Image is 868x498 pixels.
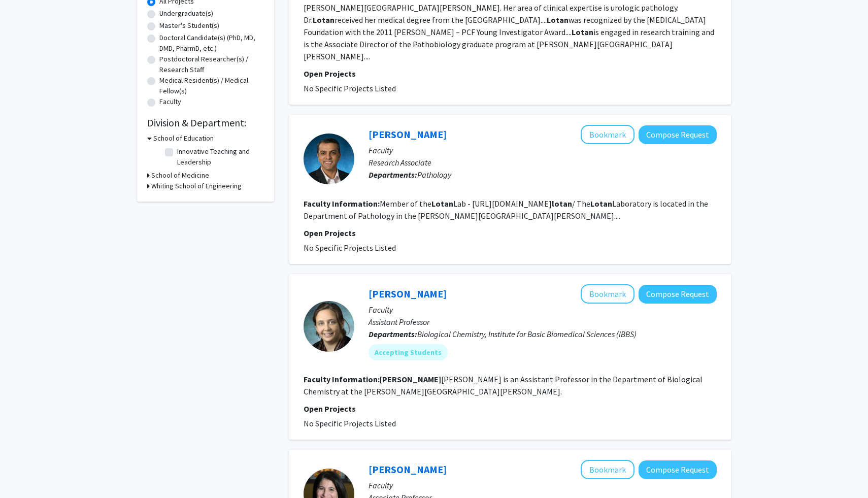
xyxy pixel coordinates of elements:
p: Faculty [369,479,717,491]
b: [PERSON_NAME] [380,374,441,384]
span: No Specific Projects Listed [304,418,396,428]
label: Medical Resident(s) / Medical Fellow(s) [159,75,264,96]
fg-read-more: [PERSON_NAME] is an Assistant Professor in the Department of Biological Chemistry at the [PERSON_... [304,374,703,396]
span: No Specific Projects Listed [304,83,396,93]
b: Faculty Information: [304,374,380,384]
button: Compose Request to Tamara O'Connor [639,285,717,304]
p: Faculty [369,144,717,156]
label: Faculty [159,96,181,107]
h3: School of Medicine [151,170,209,181]
a: [PERSON_NAME] [369,128,447,141]
span: Pathology [417,170,451,180]
p: Research Associate [369,156,717,169]
button: Add Tamara Marder to Bookmarks [581,460,635,479]
button: Compose Request to Kaushal Asrani [639,125,717,144]
iframe: Chat [8,452,43,490]
fg-read-more: Member of the Lab - [URL][DOMAIN_NAME] / The Laboratory is located in the Department of Pathology... [304,198,708,221]
button: Compose Request to Tamara Marder [639,460,717,479]
mat-chip: Accepting Students [369,344,448,360]
b: Lotan [547,15,569,25]
label: Postdoctoral Researcher(s) / Research Staff [159,54,264,75]
p: Assistant Professor [369,316,717,328]
p: Open Projects [304,68,717,80]
b: Lotan [313,15,335,25]
p: Open Projects [304,227,717,239]
label: Doctoral Candidate(s) (PhD, MD, DMD, PharmD, etc.) [159,32,264,54]
b: Lotan [431,198,453,209]
label: Innovative Teaching and Leadership [177,146,261,168]
a: [PERSON_NAME] [369,463,447,476]
b: lotan [552,198,572,209]
label: Master's Student(s) [159,20,219,31]
button: Add Kaushal Asrani to Bookmarks [581,125,635,144]
b: Lotan [572,27,593,37]
span: No Specific Projects Listed [304,243,396,253]
a: [PERSON_NAME] [369,287,447,300]
h2: Division & Department: [147,117,264,129]
p: Open Projects [304,403,717,415]
b: Faculty Information: [304,198,380,209]
button: Add Tamara O'Connor to Bookmarks [581,284,635,304]
h3: Whiting School of Engineering [151,181,242,191]
p: Faculty [369,304,717,316]
h3: School of Education [153,133,214,144]
b: Departments: [369,170,417,180]
span: Biological Chemistry, Institute for Basic Biomedical Sciences (IBBS) [417,329,637,339]
label: Undergraduate(s) [159,8,213,19]
b: Lotan [590,198,612,209]
b: Departments: [369,329,417,339]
